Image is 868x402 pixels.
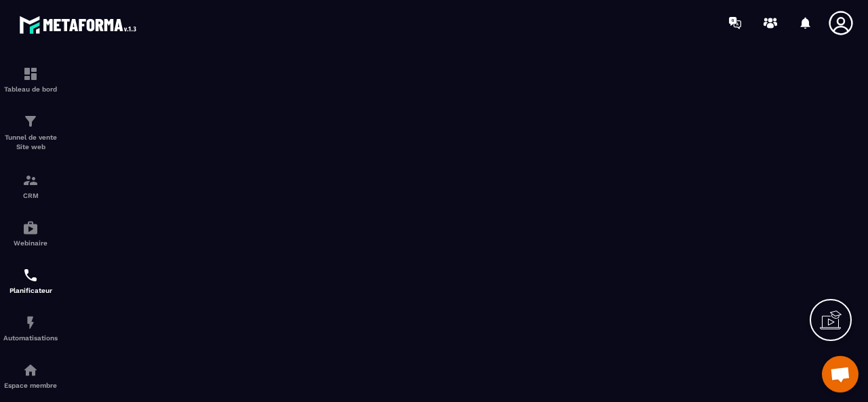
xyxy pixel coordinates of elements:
[3,239,58,247] p: Webinaire
[22,362,39,378] img: automations
[3,287,58,294] p: Planificateur
[19,12,141,37] img: logo
[3,382,58,389] p: Espace membre
[3,352,58,399] a: automationsautomationsEspace membre
[22,113,39,129] img: formation
[22,220,39,236] img: automations
[3,192,58,199] p: CRM
[3,334,58,342] p: Automatisations
[3,304,58,352] a: automationsautomationsAutomatisations
[3,103,58,162] a: formationformationTunnel de vente Site web
[3,85,58,93] p: Tableau de bord
[822,356,859,393] div: Ouvrir le chat
[3,162,58,209] a: formationformationCRM
[22,172,39,188] img: formation
[3,257,58,304] a: schedulerschedulerPlanificateur
[22,66,39,82] img: formation
[3,56,58,103] a: formationformationTableau de bord
[22,267,39,283] img: scheduler
[22,315,39,331] img: automations
[3,133,58,152] p: Tunnel de vente Site web
[3,209,58,257] a: automationsautomationsWebinaire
